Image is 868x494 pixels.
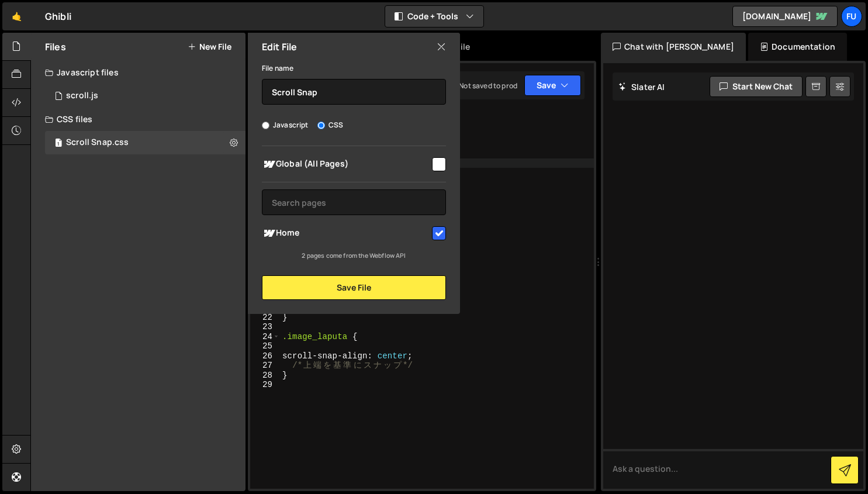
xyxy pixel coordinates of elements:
[262,119,309,131] label: Javascript
[618,81,665,92] h2: Slater AI
[262,79,446,105] input: Name
[188,42,231,51] button: New File
[45,40,66,53] h2: Files
[66,91,98,101] div: scroll.js
[710,76,803,97] button: Start new chat
[66,137,129,148] div: Scroll Snap.css
[262,189,446,215] input: Search pages
[262,122,269,129] input: Javascript
[250,380,280,390] div: 29
[385,6,483,27] button: Code + Tools
[262,275,446,300] button: Save File
[45,9,71,23] div: Ghibli
[55,139,62,148] span: 1
[262,63,293,74] label: File name
[262,40,297,53] h2: Edit File
[45,131,250,154] div: 17069/46980.css
[317,122,325,129] input: CSS
[524,75,581,96] button: Save
[250,322,280,332] div: 23
[302,251,406,260] small: 2 pages come from the Webflow API
[317,119,343,131] label: CSS
[45,84,245,108] div: 17069/46978.js
[601,33,746,61] div: Chat with [PERSON_NAME]
[250,351,280,361] div: 26
[841,6,862,27] a: Fu
[250,341,280,351] div: 25
[250,313,280,323] div: 22
[250,361,280,371] div: 27
[31,61,245,84] div: Javascript files
[748,33,847,61] div: Documentation
[250,332,280,342] div: 24
[31,108,245,131] div: CSS files
[262,157,430,171] span: Global (All Pages)
[262,226,430,240] span: Home
[2,2,31,30] a: 🤙
[250,371,280,381] div: 28
[732,6,838,27] a: [DOMAIN_NAME]
[459,81,517,91] div: Not saved to prod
